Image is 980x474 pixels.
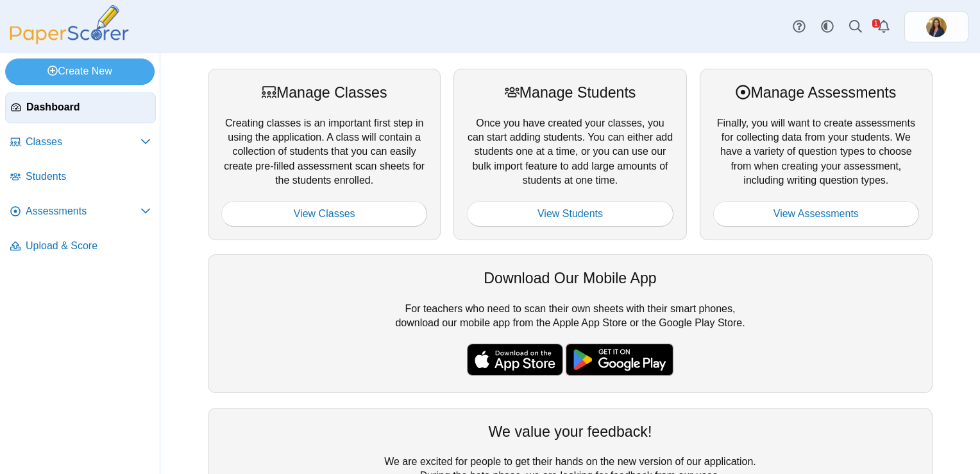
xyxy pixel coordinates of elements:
div: Manage Assessments [713,82,919,103]
div: Download Our Mobile App [221,268,919,288]
div: Creating classes is an important first step in using the application. A class will contain a coll... [208,69,441,240]
a: Dashboard [5,92,156,123]
a: View Assessments [713,201,919,227]
a: Upload & Score [5,231,156,262]
div: We value your feedback! [221,421,919,442]
a: Alerts [870,13,898,41]
a: ps.4EbUkvZfkybeTHcu [904,12,968,42]
span: Jessica Cox [926,17,947,37]
div: Once you have created your classes, you can start adding students. You can either add students on... [453,69,686,240]
div: For teachers who need to scan their own sheets with their smart phones, download our mobile app f... [208,254,933,393]
a: Classes [5,127,156,158]
span: Upload & Score [26,239,151,253]
span: Assessments [26,204,140,218]
span: Classes [26,135,140,149]
img: PaperScorer [5,5,133,44]
a: View Classes [221,201,427,227]
div: Manage Classes [221,82,427,103]
a: Students [5,162,156,193]
img: google-play-badge.png [566,344,673,376]
img: apple-store-badge.svg [467,344,563,376]
a: Assessments [5,197,156,227]
a: Create New [5,58,155,84]
span: Students [26,170,151,184]
img: ps.4EbUkvZfkybeTHcu [926,17,947,37]
a: View Students [467,201,673,227]
div: Manage Students [467,82,673,103]
div: Finally, you will want to create assessments for collecting data from your students. We have a va... [700,69,933,240]
span: Dashboard [26,100,150,114]
a: PaperScorer [5,35,133,46]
